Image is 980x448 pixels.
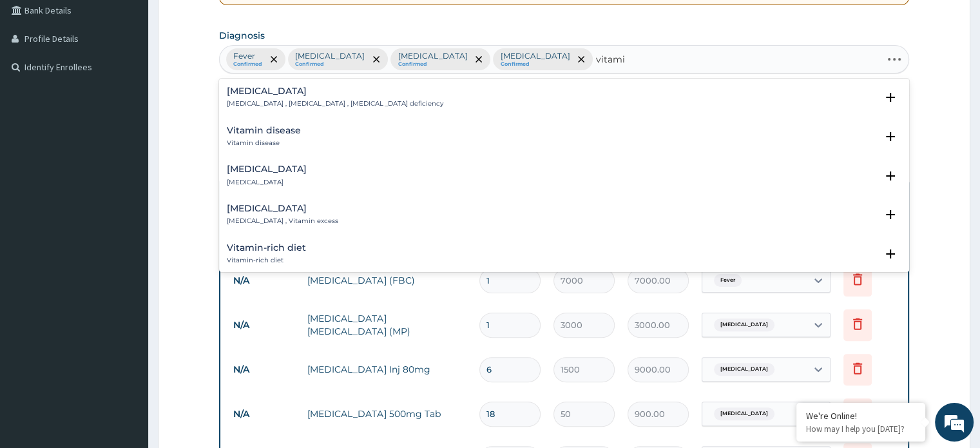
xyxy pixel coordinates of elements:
i: open select status [883,207,898,222]
p: Vitamin-rich diet [227,256,306,265]
td: N/A [227,269,301,293]
textarea: Type your message and hit 'Enter' [6,306,245,351]
span: We're online! [75,139,178,269]
small: Confirmed [398,61,467,68]
div: We're Online! [806,410,916,422]
td: [MEDICAL_DATA] (FBC) [301,268,472,293]
p: [MEDICAL_DATA] [500,51,570,61]
h4: [MEDICAL_DATA] [227,86,443,96]
td: [MEDICAL_DATA] 500mg Tab [301,401,472,427]
span: Fever [714,274,742,287]
img: d_794563401_company_1708531726252_794563401 [24,64,52,97]
label: Diagnosis [219,29,265,42]
span: [MEDICAL_DATA] [714,407,774,420]
div: Minimize live chat window [211,6,242,37]
td: [MEDICAL_DATA] [MEDICAL_DATA] (MP) [301,306,472,344]
i: open select status [883,246,898,262]
span: remove selection option [473,54,485,65]
i: open select status [883,90,898,105]
span: remove selection option [370,54,382,65]
span: remove selection option [575,54,587,65]
td: [MEDICAL_DATA] Inj 80mg [301,356,472,382]
td: N/A [227,358,301,382]
small: Confirmed [500,61,570,68]
i: open select status [883,168,898,184]
p: [MEDICAL_DATA] [398,51,467,61]
span: remove selection option [268,54,280,65]
i: open select status [883,129,898,144]
p: How may I help you today? [806,424,916,434]
p: [MEDICAL_DATA] , [MEDICAL_DATA] , [MEDICAL_DATA] deficiency [227,99,443,108]
small: Confirmed [295,61,365,68]
div: Chat with us now [67,72,216,89]
h4: Vitamin disease [227,126,301,135]
td: N/A [227,313,301,337]
p: [MEDICAL_DATA] , Vitamin excess [227,217,338,226]
h4: [MEDICAL_DATA] [227,204,338,213]
td: N/A [227,402,301,426]
small: Confirmed [233,61,262,68]
p: Vitamin disease [227,139,301,148]
span: [MEDICAL_DATA] [714,318,774,331]
h4: [MEDICAL_DATA] [227,164,307,174]
h4: Vitamin-rich diet [227,243,306,253]
p: [MEDICAL_DATA] [227,178,307,187]
p: [MEDICAL_DATA] [295,51,365,61]
p: Fever [233,51,262,61]
span: [MEDICAL_DATA] [714,363,774,376]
